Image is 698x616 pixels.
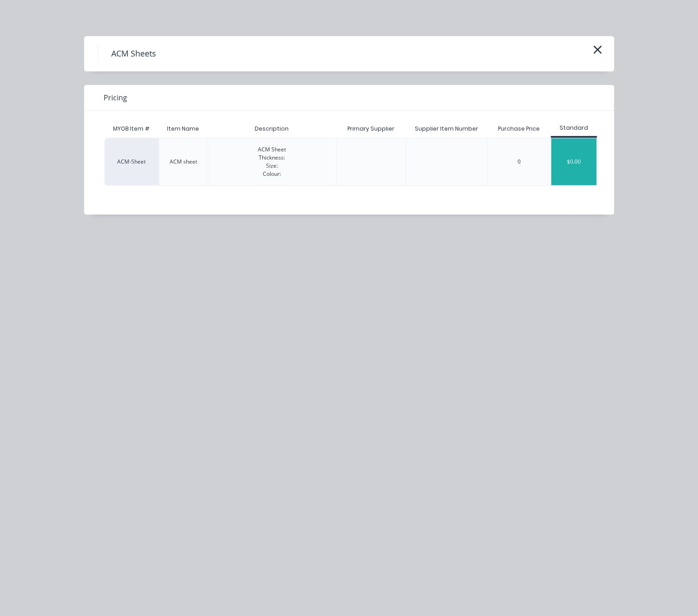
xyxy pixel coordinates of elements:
[98,45,170,62] h4: ACM Sheets
[518,158,521,166] div: 0
[160,118,206,140] div: Item Name
[248,118,296,140] div: Description
[104,120,159,138] div: MYOB Item #
[258,146,286,178] div: ACM Sheet Thickness: Size: Colour:
[491,118,547,140] div: Purchase Price
[551,138,597,185] div: $0.00
[104,138,159,186] div: ACM-Sheet
[551,124,597,132] div: Standard
[104,92,128,103] span: Pricing
[340,118,402,140] div: Primary Supplier
[408,118,485,140] div: Supplier Item Number
[170,158,197,166] div: ACM sheet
